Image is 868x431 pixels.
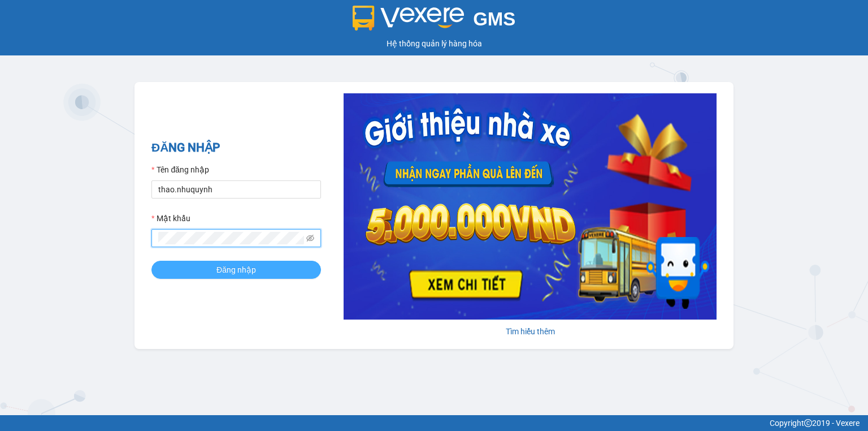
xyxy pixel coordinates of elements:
span: GMS [473,8,515,29]
label: Tên đăng nhập [151,163,209,176]
input: Mật khẩu [158,232,304,244]
button: Đăng nhập [151,261,321,279]
a: GMS [353,17,516,26]
img: banner-0 [344,93,717,320]
div: Tìm hiểu thêm [344,325,717,338]
h2: ĐĂNG NHẬP [151,139,321,157]
span: copyright [804,419,812,427]
span: eye-invisible [306,234,314,242]
span: Đăng nhập [216,264,256,276]
div: Hệ thống quản lý hàng hóa [3,37,865,50]
input: Tên đăng nhập [151,180,321,199]
img: logo 2 [353,6,465,31]
div: Copyright 2019 - Vexere [8,417,860,429]
label: Mật khẩu [151,212,190,225]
